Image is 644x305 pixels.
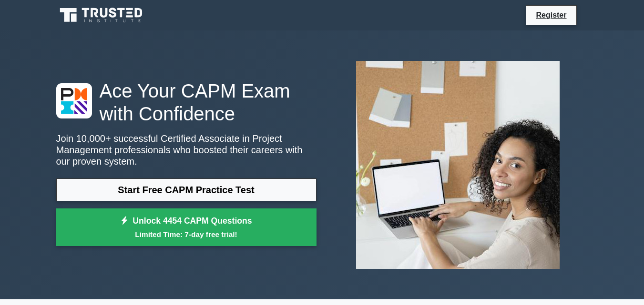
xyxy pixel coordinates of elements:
[68,229,305,240] small: Limited Time: 7-day free trial!
[56,178,317,201] a: Start Free CAPM Practice Test
[56,133,317,167] p: Join 10,000+ successful Certified Associate in Project Management professionals who boosted their...
[56,79,317,125] h1: Ace Your CAPM Exam with Confidence
[530,9,572,21] a: Register
[56,208,317,246] a: Unlock 4454 CAPM QuestionsLimited Time: 7-day free trial!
